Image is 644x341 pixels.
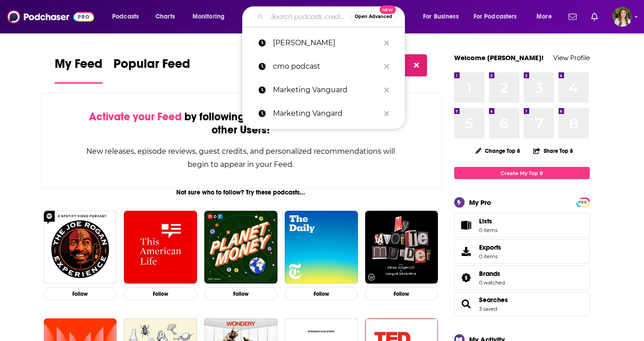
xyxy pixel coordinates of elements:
[273,55,380,78] p: cmo podcast
[468,9,530,24] button: open menu
[612,7,632,27] img: User Profile
[55,56,103,84] a: My Feed
[380,5,396,14] span: New
[417,9,470,24] button: open menu
[242,78,405,102] a: Marketing Vanguard
[565,9,580,24] a: Show notifications dropdown
[469,198,491,207] div: My Pro
[273,78,380,102] p: Marketing Vanguard
[365,287,438,300] button: Follow
[479,296,508,304] a: Searches
[423,10,459,23] span: For Business
[273,31,380,55] p: Sylvia LePoidevin
[55,56,103,77] span: My Feed
[578,199,588,205] a: PRO
[479,217,492,225] span: Lists
[86,110,396,137] div: by following Podcasts, Creators, Lists, and other Users!
[7,8,94,25] img: Podchaser - Follow, Share and Rate Podcasts
[454,53,544,62] a: Welcome [PERSON_NAME]!
[242,55,405,78] a: cmo podcast
[578,199,588,206] span: PRO
[124,287,197,300] button: Follow
[588,9,602,24] a: Show notifications dropdown
[273,102,380,125] p: Marketing Vangard
[612,7,632,27] button: Show profile menu
[479,270,505,278] a: Brands
[479,253,501,260] span: 0 items
[251,6,414,27] div: Search podcasts, credits, & more...
[479,217,498,225] span: Lists
[454,213,590,237] a: Lists
[553,53,590,62] a: View Profile
[285,287,358,300] button: Follow
[536,10,552,23] span: More
[86,145,396,171] div: New releases, episode reviews, guest credits, and personalized recommendations will begin to appe...
[457,298,475,310] a: Searches
[457,245,475,258] span: Exports
[267,9,351,24] input: Search podcasts, credits, & more...
[365,211,438,284] img: My Favorite Murder with Karen Kilgariff and Georgia Hardstark
[454,167,590,179] a: Create My Top 8
[113,56,190,84] a: Popular Feed
[44,211,117,284] img: The Joe Rogan Experience
[124,211,197,284] img: This American Life
[479,306,497,312] a: 3 saved
[242,31,405,55] a: [PERSON_NAME]
[454,239,590,264] a: Exports
[355,14,392,19] span: Open Advanced
[530,9,563,24] button: open menu
[479,270,500,278] span: Brands
[204,287,277,300] button: Follow
[242,102,405,125] a: Marketing Vangard
[474,10,517,23] span: For Podcasters
[89,110,182,123] span: Activate your Feed
[113,56,190,77] span: Popular Feed
[479,243,501,251] span: Exports
[40,189,442,196] div: Not sure who to follow? Try these podcasts...
[457,219,475,232] span: Lists
[285,211,358,284] img: The Daily
[479,227,498,233] span: 0 items
[204,211,277,284] img: Planet Money
[351,11,396,22] button: Open AdvancedNew
[612,7,632,27] span: Logged in as lizchapa
[470,145,526,156] button: Change Top 8
[186,9,236,24] button: open menu
[155,10,175,23] span: Charts
[454,265,590,290] span: Brands
[106,9,150,24] button: open menu
[44,287,117,300] button: Follow
[193,10,225,23] span: Monitoring
[533,142,573,160] button: Share Top 8
[479,279,505,286] a: 0 watched
[150,9,180,24] a: Charts
[457,271,475,284] a: Brands
[112,10,139,23] span: Podcasts
[454,292,590,316] span: Searches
